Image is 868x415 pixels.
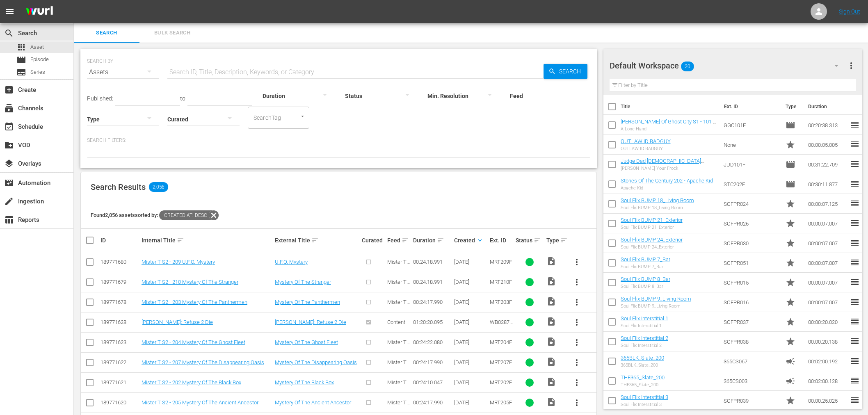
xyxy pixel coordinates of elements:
span: reorder [850,317,860,326]
span: Promo [786,278,795,287]
span: 20 [681,58,694,75]
span: MRT209F [490,259,512,265]
a: Soul Flix Interstitial 1 [621,315,668,322]
span: Asset [16,42,26,52]
span: MRT207F [490,359,512,365]
span: Created At: desc [159,210,209,220]
img: ans4CAIJ8jUAAAAAAAAAAAAAAAAAAAAAAAAgQb4GAAAAAAAAAAAAAAAAAAAAAAAAJMjXAAAAAAAAAAAAAAAAAAAAAAAAgAT5G... [20,2,59,21]
button: more_vert [846,56,856,75]
span: Bulk Search [144,28,200,38]
td: 00:20:38.313 [805,115,850,135]
th: Ext. ID [719,95,781,118]
span: more_vert [572,398,582,408]
span: Content [387,319,405,325]
a: Mister T S2 - 209 U.F.O. Mystery [142,259,215,265]
span: Ad [786,356,795,366]
div: Type [546,235,564,245]
div: 189771622 [101,359,139,365]
td: SOFPR038 [720,332,783,351]
div: Duration [413,235,452,245]
span: Ingestion [4,196,14,206]
span: menu [5,7,15,16]
div: 00:24:18.991 [413,259,452,265]
div: 00:24:18.991 [413,279,452,285]
div: [DATE] [454,399,487,406]
button: Open [299,112,306,120]
div: Ext. ID [490,237,513,244]
a: Mystery Of The Ghost Fleet [275,339,338,345]
td: 00:00:05.005 [805,135,850,155]
div: Soul Flix BUMP 9_Living Room [621,303,691,309]
div: 189771621 [101,379,139,385]
a: OUTLAW ID BADGUY [621,138,671,144]
span: reorder [850,179,860,189]
a: Mister T S2 - 202 Mystery Of The Black Box [142,379,241,385]
span: reorder [850,297,860,307]
span: Video [546,357,556,367]
span: more_vert [572,317,582,327]
td: 365CS003 [720,371,783,391]
div: Feed [387,235,410,245]
div: Soul Flix BUMP 7_Bar [621,264,670,269]
span: Promo [786,297,795,307]
span: Search [79,28,135,38]
span: sort [534,237,541,244]
span: reorder [850,277,860,287]
span: Promo [786,317,795,327]
td: 00:00:07.007 [805,214,850,233]
td: SOFPR039 [720,391,783,410]
span: Mister T S2 [387,399,410,412]
button: more_vert [567,292,587,312]
span: to [180,95,185,102]
div: 00:24:22.080 [413,339,452,345]
span: more_vert [572,358,582,367]
span: more_vert [572,277,582,287]
span: Video [546,377,556,387]
a: U.F.O. Mystery [275,259,308,265]
span: sort [560,237,568,244]
div: ID [101,237,139,244]
span: sort [311,237,319,244]
td: 00:00:20.020 [805,312,850,332]
span: Mister T S2 [387,279,410,291]
div: Soul Flix BUMP 18_Living Room [621,205,694,210]
td: STC202F [720,174,783,194]
span: more_vert [846,61,856,71]
span: Asset [30,43,44,51]
div: [DATE] [454,379,487,385]
td: 00:02:00.128 [805,371,850,391]
div: Created [454,235,487,245]
div: THE365_Slate_200 [621,382,665,388]
td: 00:00:07.125 [805,194,850,214]
div: Curated [362,237,385,244]
div: 189771620 [101,399,139,406]
th: Type [781,95,803,118]
span: MRT210F [490,279,512,285]
a: [PERSON_NAME]: Refuse 2 Die [275,319,346,325]
p: Search Filters: [87,137,590,144]
button: more_vert [567,393,587,413]
a: THE365_Slate_200 [621,374,665,381]
button: more_vert [567,272,587,292]
span: reorder [850,159,860,169]
td: 00:00:07.007 [805,253,850,273]
a: 365BLK_Slate_200 [621,355,664,361]
button: more_vert [567,353,587,372]
div: Soul Flix BUMP 8_Bar [621,284,670,289]
span: MRT203F [490,299,512,305]
div: Soul Flix BUMP 24_Exterior [621,244,683,250]
span: Ad [786,376,795,386]
a: Soul Flix BUMP 8_Bar [621,276,670,282]
a: Mystery Of The Panthermen [275,299,340,305]
td: 00:31:22.709 [805,155,850,174]
td: 00:02:00.192 [805,351,850,371]
span: Promo [786,219,795,228]
a: [PERSON_NAME]: Refuse 2 Die [142,319,213,325]
th: Duration [803,95,852,118]
a: Judge Dad [DEMOGRAPHIC_DATA] [PERSON_NAME] Your Frock [621,158,704,170]
div: Soul Flix Interstitial 1 [621,323,668,328]
span: Schedule [4,122,14,132]
div: Soul Flix Interstitial 3 [621,402,668,407]
div: Internal Title [142,235,272,245]
a: Mister T S2 - 207 Mystery Of The Disappearing Oasis [142,359,264,365]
